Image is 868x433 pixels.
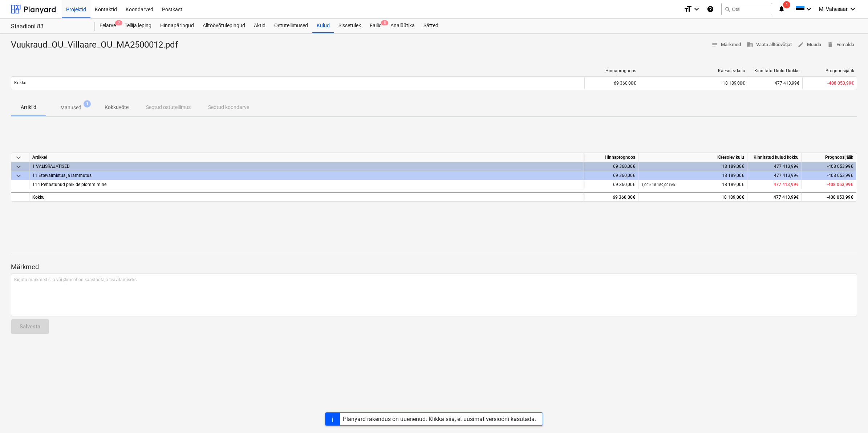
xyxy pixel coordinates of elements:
[14,162,23,171] span: keyboard_arrow_down
[115,20,122,25] span: 7
[638,153,747,162] div: Käesolev kulu
[250,19,270,33] a: Aktid
[11,39,184,51] div: Vuukraud_OU_Villaare_OU_MA2500012.pdf
[802,192,856,201] div: -408 053,99€
[156,19,198,33] a: Hinnapäringud
[20,104,37,111] p: Artiklid
[29,192,584,201] div: Kokku
[827,182,853,187] span: -408 053,99€
[60,104,81,112] p: Manused
[365,19,386,33] div: Failid
[343,416,536,422] div: Planyard rakendus on uuenenud. Klikka siia, et uusimat versiooni kasutada.
[711,41,741,49] span: Märkmed
[747,192,802,201] div: 477 413,99€
[802,171,856,180] div: -408 053,99€
[711,41,718,48] span: notes
[584,171,638,180] div: 69 360,00€
[641,183,675,187] small: 1,00 × 18 189,00€ / tk
[365,19,386,33] a: Failid5
[584,192,638,201] div: 69 360,00€
[11,23,86,31] div: Staadioni 83
[11,263,857,271] p: Märkmed
[105,104,129,111] p: Kokkuvõte
[747,153,802,162] div: Kinnitatud kulud kokku
[641,171,744,180] div: 18 189,00€
[774,182,799,187] span: 477 413,99€
[198,19,250,33] a: Alltöövõtulepingud
[798,41,821,49] span: Muuda
[584,153,638,162] div: Hinnaprognoos
[709,39,744,50] button: Märkmed
[827,41,833,48] span: delete
[381,20,388,25] span: 5
[747,171,802,180] div: 477 413,99€
[641,193,744,202] div: 18 189,00€
[584,180,638,189] div: 69 360,00€
[802,153,856,162] div: Prognoosijääk
[641,162,744,171] div: 18 189,00€
[32,171,581,180] div: 11 Ettevalmistus ja lammutus
[802,162,856,171] div: -408 053,99€
[806,68,854,73] div: Prognoosijääk
[827,41,854,49] span: Eemalda
[827,81,854,86] span: -408 053,99€
[32,162,581,171] div: 1 VÄLISRAJATISED
[584,77,639,89] div: 69 360,00€
[419,19,443,33] a: Sätted
[641,180,744,189] div: 18 189,00€
[84,100,91,108] span: 1
[14,171,23,180] span: keyboard_arrow_down
[386,19,419,33] a: Analüütika
[29,153,584,162] div: Artikkel
[642,81,745,86] div: 18 189,00€
[747,162,802,171] div: 477 413,99€
[95,19,120,33] a: Eelarve7
[747,41,753,48] span: business
[270,19,312,33] a: Ostutellimused
[642,68,745,73] div: Käesolev kulu
[95,19,120,33] div: Eelarve
[795,39,824,50] button: Muuda
[744,39,795,50] button: Vaata alltöövõtjat
[334,19,365,33] a: Sissetulek
[120,19,156,33] a: Tellija leping
[588,68,636,73] div: Hinnaprognoos
[32,182,106,187] span: 114 Pehastunud palkide plommimine
[14,80,27,86] p: Kokku
[584,162,638,171] div: 69 360,00€
[14,153,23,162] span: keyboard_arrow_down
[748,77,802,89] div: 477 413,99€
[747,41,792,49] span: Vaata alltöövõtjat
[312,19,334,33] a: Kulud
[824,39,857,50] button: Eemalda
[751,68,800,73] div: Kinnitatud kulud kokku
[798,41,804,48] span: edit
